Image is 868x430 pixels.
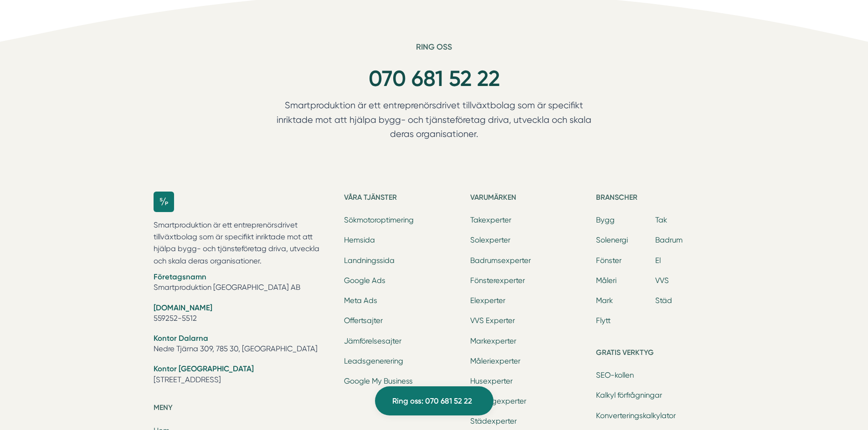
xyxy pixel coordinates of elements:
a: Meta Ads [344,296,377,305]
a: Google Ads [344,276,385,285]
a: Fönster [596,256,621,265]
a: Offertsajter [344,316,383,325]
a: Solenergi [596,236,628,244]
a: Solexperter [470,236,510,244]
a: Landningssida [344,256,395,265]
a: Mark [596,296,613,305]
h6: Ring oss [259,42,609,59]
a: Badrumsexperter [470,256,531,265]
li: 559252-5512 [154,303,334,326]
h5: Varumärken [470,192,589,206]
a: Konverteringskalkylator [596,411,676,420]
a: Fönsterexperter [470,276,525,285]
li: Nedre Tjärna 309, 785 30, [GEOGRAPHIC_DATA] [154,333,334,356]
a: Takexperter [470,216,511,224]
a: SEO-kollen [596,371,634,379]
a: Städ [655,296,672,305]
h5: Gratis verktyg [596,347,714,361]
a: El [655,256,661,265]
a: Hemsida [344,236,375,244]
li: [STREET_ADDRESS] [154,364,334,387]
h5: Våra tjänster [344,192,462,206]
p: Smartproduktion är ett entreprenörsdrivet tillväxtbolag som är specifikt inriktade mot att hjälpa... [259,98,609,146]
a: Leadsgenerering [344,357,403,365]
a: Sökmotoroptimering [344,216,414,224]
a: Elexperter [470,296,505,305]
li: Smartproduktion [GEOGRAPHIC_DATA] AB [154,272,334,295]
span: Ring oss: 070 681 52 22 [392,395,472,407]
a: Markexperter [470,337,516,345]
a: Städexperter [470,417,517,425]
a: Reliningexperter [470,397,526,405]
a: Bygg [596,216,615,224]
strong: Företagsnamn [154,272,206,281]
a: Flytt [596,316,611,325]
h5: Meny [154,402,334,416]
a: Husexperter [470,377,513,385]
p: Smartproduktion är ett entreprenörsdrivet tillväxtbolag som är specifikt inriktade mot att hjälpa... [154,219,334,268]
a: Jämförelsesajter [344,337,401,345]
a: Kalkyl förfrågningar [596,391,662,400]
strong: Kontor Dalarna [154,334,208,343]
a: Google My Business [344,377,413,385]
a: Ring oss: 070 681 52 22 [375,386,493,415]
a: VVS [655,276,669,285]
strong: Kontor [GEOGRAPHIC_DATA] [154,364,254,373]
a: Tak [655,216,667,224]
h5: Branscher [596,192,714,206]
strong: [DOMAIN_NAME] [154,303,212,312]
a: Badrum [655,236,683,244]
a: Måleri [596,276,616,285]
a: 070 681 52 22 [369,66,500,91]
a: VVS Experter [470,316,515,325]
a: Måleriexperter [470,357,520,365]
